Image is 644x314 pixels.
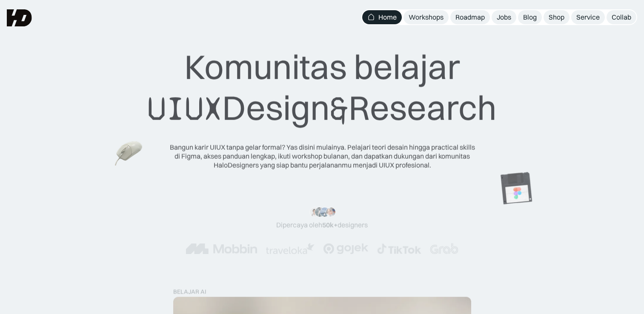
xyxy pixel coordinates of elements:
[544,10,570,24] a: Shop
[523,13,537,22] div: Blog
[576,13,600,22] div: Service
[492,10,516,24] a: Jobs
[518,10,542,24] a: Blog
[362,10,402,24] a: Home
[322,221,338,229] span: 50k+
[497,13,511,22] div: Jobs
[147,46,497,129] div: Komunitas belajar Design Research
[276,221,368,230] div: Dipercaya oleh designers
[612,13,631,22] div: Collab
[455,13,485,22] div: Roadmap
[607,10,636,24] a: Collab
[378,13,397,22] div: Home
[450,10,490,24] a: Roadmap
[173,288,206,295] div: belajar ai
[409,13,444,22] div: Workshops
[330,88,349,129] span: &
[169,143,475,169] div: Bangun karir UIUX tanpa gelar formal? Yas disini mulainya. Pelajari teori desain hingga practical...
[147,88,222,129] span: UIUX
[571,10,605,24] a: Service
[549,13,564,22] div: Shop
[404,10,449,24] a: Workshops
